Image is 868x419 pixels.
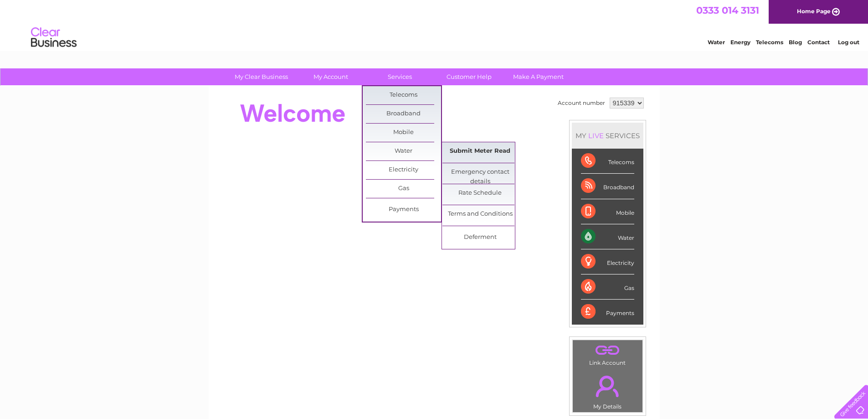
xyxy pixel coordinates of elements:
[586,131,606,140] div: LIVE
[442,163,518,181] a: Emergency contact details
[366,124,441,142] a: Mobile
[581,174,634,199] div: Broadband
[575,370,640,402] a: .
[575,342,640,358] a: .
[696,5,759,16] a: 0333 014 3131
[501,68,576,85] a: Make A Payment
[838,39,859,46] a: Log out
[366,180,441,198] a: Gas
[581,149,634,174] div: Telecoms
[708,39,725,46] a: Water
[442,228,518,247] a: Deferment
[442,205,518,223] a: Terms and Conditions
[581,249,634,274] div: Electricity
[366,105,441,123] a: Broadband
[581,199,634,224] div: Mobile
[366,201,441,219] a: Payments
[756,39,783,46] a: Telecoms
[366,161,441,179] a: Electricity
[572,123,643,149] div: MY SERVICES
[219,5,650,44] div: Clear Business is a trading name of Verastar Limited (registered in [GEOGRAPHIC_DATA] No. 3667643...
[224,68,299,85] a: My Clear Business
[581,224,634,249] div: Water
[555,95,607,111] td: Account number
[366,142,441,160] a: Water
[293,68,368,85] a: My Account
[730,39,750,46] a: Energy
[789,39,802,46] a: Blog
[581,274,634,300] div: Gas
[362,68,437,85] a: Services
[807,39,830,46] a: Contact
[581,300,634,324] div: Payments
[572,368,643,413] td: My Details
[431,68,507,85] a: Customer Help
[442,142,518,160] a: Submit Meter Read
[31,24,77,52] img: logo.png
[366,86,441,104] a: Telecoms
[572,340,643,368] td: Link Account
[442,184,518,202] a: Rate Schedule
